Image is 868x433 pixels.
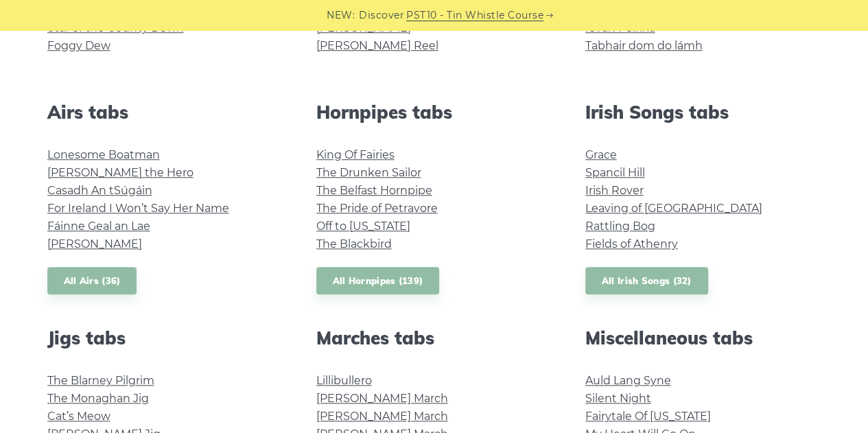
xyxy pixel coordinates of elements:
[47,148,160,161] a: Lonesome Boatman
[316,327,552,349] h2: Marches tabs
[47,374,154,387] a: The Blarney Pilgrim
[316,148,395,161] a: King Of Fairies
[47,202,229,215] a: For Ireland I Won’t Say Her Name
[316,392,448,405] a: [PERSON_NAME] March
[316,102,552,123] h2: Hornpipes tabs
[316,374,372,387] a: Lillibullero
[585,184,644,197] a: Irish Rover
[47,166,193,179] a: [PERSON_NAME] the Hero
[585,392,651,405] a: Silent Night
[359,8,404,23] span: Discover
[316,202,438,215] a: The Pride of Petravore
[47,392,149,405] a: The Monaghan Jig
[47,102,283,123] h2: Airs tabs
[47,220,150,233] a: Fáinne Geal an Lae
[47,267,137,295] a: All Airs (36)
[316,220,410,233] a: Off to [US_STATE]
[585,166,645,179] a: Spancil Hill
[585,21,655,34] a: Ievan Polkka
[316,166,421,179] a: The Drunken Sailor
[47,21,184,34] a: Star of the County Down
[316,39,438,52] a: [PERSON_NAME] Reel
[316,21,411,34] a: [PERSON_NAME]
[585,410,711,423] a: Fairytale Of [US_STATE]
[585,148,617,161] a: Grace
[585,327,821,349] h2: Miscellaneous tabs
[47,327,283,349] h2: Jigs tabs
[585,102,821,123] h2: Irish Songs tabs
[585,267,708,295] a: All Irish Songs (32)
[47,184,152,197] a: Casadh An tSúgáin
[406,8,543,23] a: PST10 - Tin Whistle Course
[47,237,142,250] a: [PERSON_NAME]
[47,39,110,52] a: Foggy Dew
[585,39,703,52] a: Tabhair dom do lámh
[316,267,440,295] a: All Hornpipes (139)
[316,184,432,197] a: The Belfast Hornpipe
[47,410,110,423] a: Cat’s Meow
[585,237,678,250] a: Fields of Athenry
[585,220,655,233] a: Rattling Bog
[327,8,355,23] span: NEW:
[585,374,671,387] a: Auld Lang Syne
[316,237,392,250] a: The Blackbird
[585,202,762,215] a: Leaving of [GEOGRAPHIC_DATA]
[316,410,448,423] a: [PERSON_NAME] March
